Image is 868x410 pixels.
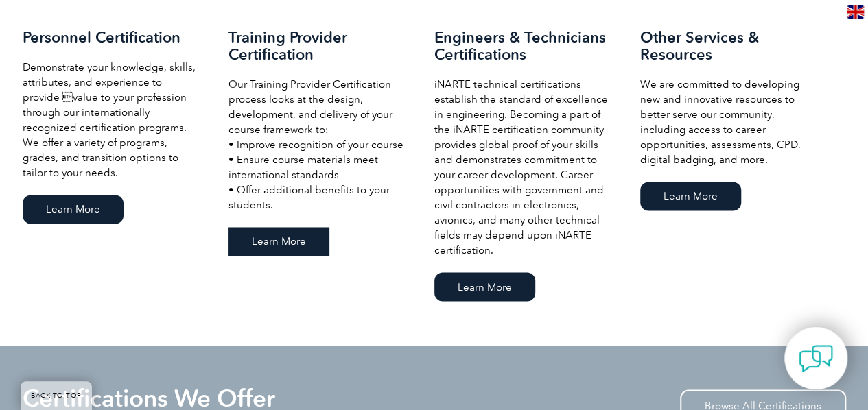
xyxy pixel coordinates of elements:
[640,29,819,63] h3: Other Services & Resources
[847,5,864,19] img: en
[434,29,613,63] h3: Engineers & Technicians Certifications
[434,272,535,301] a: Learn More
[23,387,275,409] h2: Certifications We Offer
[23,195,124,224] a: Learn More
[640,77,819,167] p: We are committed to developing new and innovative resources to better serve our community, includ...
[434,77,613,258] p: iNARTE technical certifications establish the standard of excellence in engineering. Becoming a p...
[640,182,741,210] a: Learn More
[799,341,833,376] img: contact-chat.png
[21,381,92,410] a: BACK TO TOP
[23,60,201,180] p: Demonstrate your knowledge, skills, attributes, and experience to provide value to your professi...
[228,29,407,63] h3: Training Provider Certification
[23,29,201,46] h3: Personnel Certification
[228,77,407,213] p: Our Training Provider Certification process looks at the design, development, and delivery of you...
[228,227,329,256] a: Learn More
